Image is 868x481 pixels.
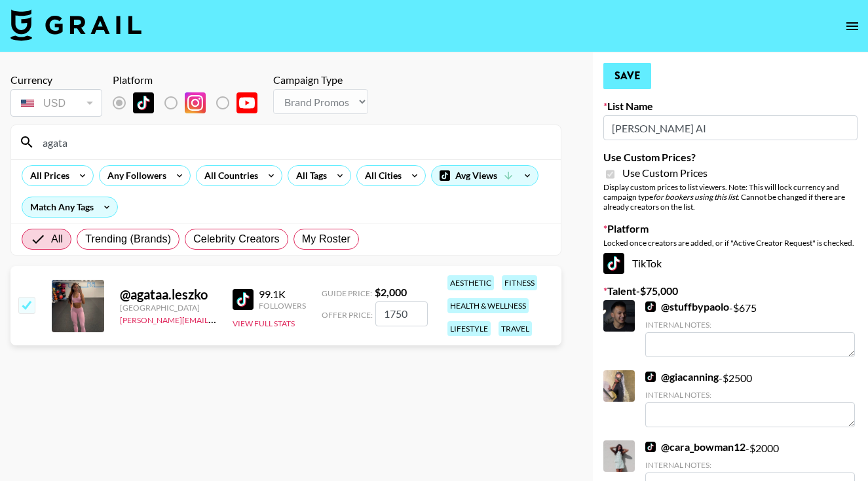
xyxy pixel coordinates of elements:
span: Trending (Brands) [85,231,171,247]
a: @stuffbypaolo [645,300,729,313]
img: TikTok [603,253,624,274]
div: All Countries [197,166,261,185]
div: All Prices [22,166,72,185]
a: [PERSON_NAME][EMAIL_ADDRESS][PERSON_NAME][DOMAIN_NAME] [120,313,376,325]
div: TikTok [603,253,858,274]
span: Offer Price: [322,310,373,320]
div: Internal Notes: [645,460,855,470]
button: open drawer [839,13,865,39]
div: Any Followers [100,166,169,185]
div: Campaign Type [273,73,368,87]
div: Avg Views [432,166,538,185]
div: Match Any Tags [22,197,117,217]
div: lifestyle [447,321,491,336]
div: - $ 2500 [645,370,855,427]
img: TikTok [645,372,656,382]
img: TikTok [645,442,656,452]
div: fitness [502,275,537,290]
button: Save [603,63,651,89]
strong: $ 2,000 [375,286,407,298]
label: Platform [603,222,858,235]
div: [GEOGRAPHIC_DATA] [120,303,217,313]
span: Celebrity Creators [193,231,280,247]
em: for bookers using this list [653,192,738,202]
a: @giacanning [645,370,719,383]
div: Internal Notes: [645,320,855,330]
div: aesthetic [447,275,494,290]
button: View Full Stats [233,318,295,328]
img: TikTok [233,289,254,310]
div: Followers [259,301,306,311]
img: TikTok [133,92,154,113]
img: YouTube [236,92,257,113]
div: - $ 675 [645,300,855,357]
div: health & wellness [447,298,529,313]
input: 2,000 [375,301,428,326]
span: Guide Price: [322,288,372,298]
div: @ agataa.leszko [120,286,217,303]
div: All Cities [357,166,404,185]
div: Currency is locked to USD [10,87,102,119]
div: Internal Notes: [645,390,855,400]
label: Use Custom Prices? [603,151,858,164]
img: Grail Talent [10,9,142,41]
label: Talent - $ 75,000 [603,284,858,298]
span: Use Custom Prices [622,166,708,180]
div: travel [499,321,532,336]
div: 99.1K [259,288,306,301]
span: All [51,231,63,247]
div: Display custom prices to list viewers. Note: This will lock currency and campaign type . Cannot b... [603,182,858,212]
div: All Tags [288,166,330,185]
label: List Name [603,100,858,113]
div: List locked to TikTok. [113,89,268,117]
a: @cara_bowman12 [645,440,745,453]
div: Currency [10,73,102,87]
span: My Roster [302,231,350,247]
img: Instagram [185,92,206,113]
input: Search by User Name [35,132,553,153]
div: Locked once creators are added, or if "Active Creator Request" is checked. [603,238,858,248]
div: Platform [113,73,268,87]
img: TikTok [645,301,656,312]
div: USD [13,92,100,115]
